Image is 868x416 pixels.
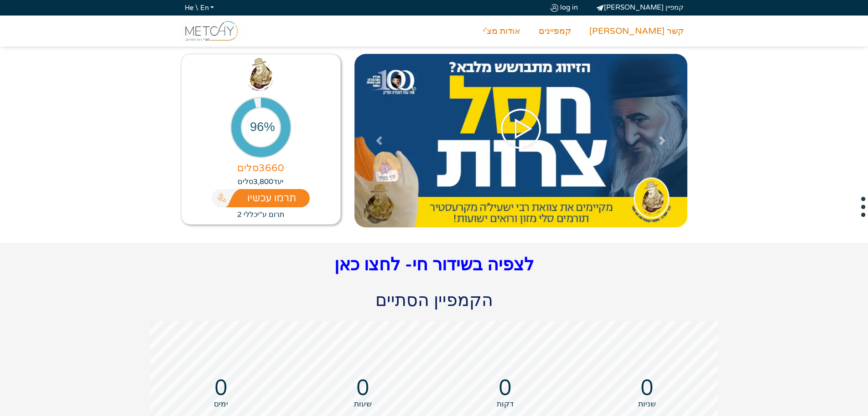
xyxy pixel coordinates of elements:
a: He \ En [181,1,218,15]
img: kerestir5 [354,54,687,227]
a: [PERSON_NAME] קשר [586,21,687,42]
a: לצפיה בשידור חי- לחצו כאן [334,254,534,275]
a: [PERSON_NAME] קמפיין [593,0,687,16]
img: plane3.png [596,4,604,12]
p: תרום ע"י [191,209,331,220]
span: 3,800 [253,177,273,186]
text: 96% [250,120,275,134]
a: מצ'י [181,17,242,45]
p: הקמפיין הסתיים [7,288,861,314]
a: אודות מצ'י [479,21,524,42]
span: 0 [292,383,434,393]
h5: סלים [191,163,331,174]
span: כללי 2 [237,210,257,219]
img: logo.jpg [237,58,284,91]
img: donatebtn_he.svg [212,189,310,207]
h4: דקות [434,399,576,409]
span: 0 [434,383,576,393]
span: 0 [150,383,292,393]
img: user2.png [551,4,558,12]
span: 3660 [259,162,284,174]
a: log in [547,0,582,16]
h4: שניות [576,399,718,409]
img: מצ'י [181,20,242,42]
h4: ימים [150,399,292,409]
span: 0 [576,383,718,393]
h4: שעות [292,399,434,409]
p: יעד סלים [191,176,331,187]
a: קמפיינים [535,21,575,42]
